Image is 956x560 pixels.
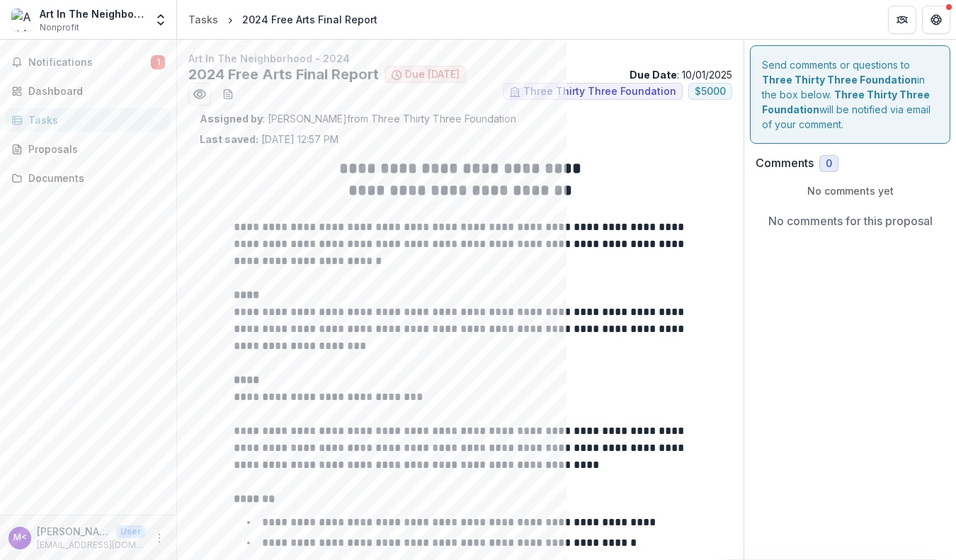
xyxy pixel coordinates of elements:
h2: 2024 Free Arts Final Report [188,66,379,83]
span: 0 [826,158,832,170]
p: [EMAIL_ADDRESS][DOMAIN_NAME] [37,539,145,552]
span: Due [DATE] [405,69,460,81]
a: Tasks [183,9,224,30]
a: Documents [6,166,171,190]
p: : [PERSON_NAME] from Three Thirty Three Foundation [200,111,721,126]
div: 2024 Free Arts Final Report [242,12,377,27]
button: More [151,530,168,547]
button: download-word-button [217,83,239,105]
div: Tasks [28,113,159,127]
img: Art In The Neighborhood [11,8,34,31]
button: Get Help [922,6,950,34]
strong: Three Thirty Three Foundation [762,74,917,86]
a: Proposals [6,137,171,161]
strong: Assigned by [200,113,263,125]
h2: Comments [756,156,814,170]
strong: Last saved: [200,133,258,145]
span: Three Thirty Three Foundation [523,86,676,98]
p: User [116,525,145,538]
nav: breadcrumb [183,9,383,30]
p: Art In The Neighborhood - 2024 [188,51,732,66]
a: Dashboard [6,79,171,103]
p: [PERSON_NAME] <[EMAIL_ADDRESS][DOMAIN_NAME]> [37,524,110,539]
p: No comments yet [756,183,945,198]
div: Send comments or questions to in the box below. will be notified via email of your comment. [750,45,950,144]
button: Partners [888,6,916,34]
a: Tasks [6,108,171,132]
button: Preview 559eab57-5457-4d69-8d58-1a0e46282177.pdf [188,83,211,105]
div: Mollie Burke <artintheneighborhoodvt@gmail.com> [13,533,27,542]
p: : 10/01/2025 [630,67,732,82]
p: [DATE] 12:57 PM [200,132,338,147]
p: No comments for this proposal [768,212,933,229]
button: Notifications1 [6,51,171,74]
div: Proposals [28,142,159,156]
span: $ 5000 [695,86,726,98]
div: Dashboard [28,84,159,98]
span: Nonprofit [40,21,79,34]
span: Notifications [28,57,151,69]
div: Tasks [188,12,218,27]
div: Documents [28,171,159,185]
strong: Three Thirty Three Foundation [762,88,930,115]
button: Open entity switcher [151,6,171,34]
strong: Due Date [630,69,677,81]
div: Art In The Neighborhood [40,6,145,21]
span: 1 [151,55,165,69]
